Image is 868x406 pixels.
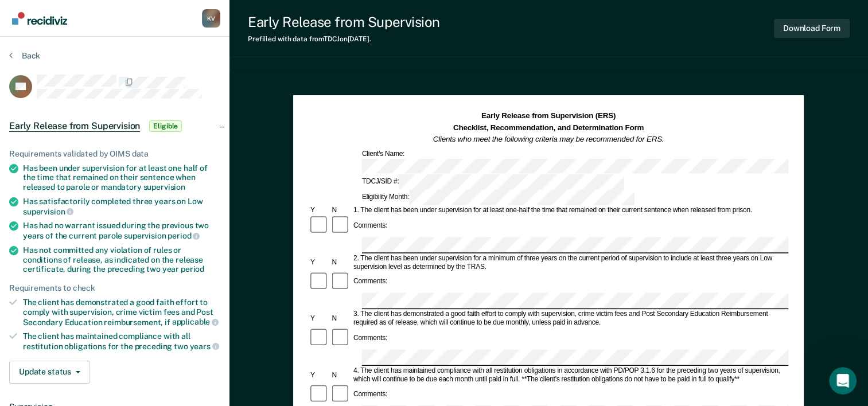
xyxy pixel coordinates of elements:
div: 3. The client has demonstrated a good faith effort to comply with supervision, crime victim fees ... [352,310,788,327]
div: Has had no warrant issued during the previous two years of the current parole supervision [23,221,220,240]
div: TDCJ/SID #: [360,175,626,190]
div: 2. The client has been under supervision for a minimum of three years on the current period of su... [352,254,788,271]
strong: Early Release from Supervision (ERS) [481,112,616,120]
div: K V [202,9,220,28]
iframe: Intercom live chat [829,367,857,395]
span: years [190,342,219,351]
span: Eligible [149,120,182,132]
span: supervision [23,207,73,216]
div: 1. The client has been under supervision for at least one-half the time that remained on their cu... [352,206,788,215]
div: Has not committed any violation of rules or conditions of release, as indicated on the release ce... [23,245,220,274]
span: period [168,231,200,240]
div: Y [309,371,330,380]
button: Profile dropdown button [202,9,220,28]
em: Clients who meet the following criteria may be recommended for ERS. [433,135,664,143]
div: The client has maintained compliance with all restitution obligations for the preceding two [23,331,220,351]
div: Requirements validated by OIMS data [9,149,220,159]
div: Has been under supervision for at least one half of the time that remained on their sentence when... [23,163,220,192]
div: N [330,258,352,267]
button: Download Form [774,19,850,38]
strong: Checklist, Recommendation, and Determination Form [453,123,644,132]
div: Requirements to check [9,283,220,293]
div: N [330,371,352,380]
span: applicable [172,317,219,326]
div: Y [309,258,330,267]
span: supervision [143,182,185,192]
span: Early Release from Supervision [9,120,140,132]
div: N [330,314,352,323]
div: Comments: [352,334,389,342]
div: 4. The client has maintained compliance with all restitution obligations in accordance with PD/PO... [352,366,788,384]
button: Update status [9,361,90,384]
div: Comments: [352,391,389,399]
div: Y [309,206,330,215]
div: The client has demonstrated a good faith effort to comply with supervision, crime victim fees and... [23,298,220,327]
span: period [181,264,204,274]
div: Comments: [352,278,389,286]
div: Comments: [352,221,389,230]
button: Back [9,50,40,61]
div: Y [309,314,330,323]
img: Recidiviz [12,12,67,25]
div: Early Release from Supervision [248,14,440,30]
div: Has satisfactorily completed three years on Low [23,197,220,216]
div: Eligibility Month: [360,190,636,205]
div: N [330,206,352,215]
div: Prefilled with data from TDCJ on [DATE] . [248,35,440,43]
